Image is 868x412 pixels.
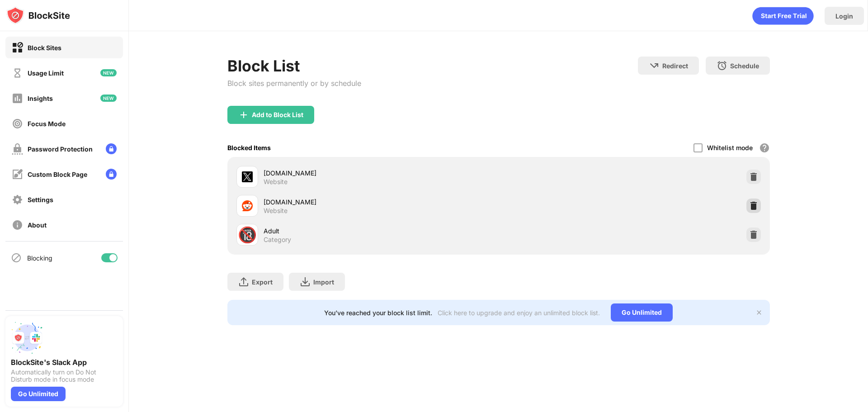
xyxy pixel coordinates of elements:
[264,168,499,178] div: [DOMAIN_NAME]
[662,62,688,70] div: Redirect
[28,196,53,204] div: Settings
[12,42,23,53] img: block-on.svg
[835,12,853,20] div: Login
[755,309,763,316] img: x-button.svg
[12,93,23,104] img: insights-off.svg
[11,252,22,263] img: blocking-icon.svg
[11,322,43,354] img: push-slack.svg
[12,219,23,231] img: about-off.svg
[264,226,499,236] div: Adult
[611,303,673,322] div: Go Unlimited
[264,236,291,244] div: Category
[12,169,23,180] img: customize-block-page-off.svg
[28,145,93,153] div: Password Protection
[227,79,361,88] div: Block sites permanently or by schedule
[12,118,23,129] img: focus-off.svg
[106,169,117,180] img: lock-menu.svg
[264,197,499,207] div: [DOMAIN_NAME]
[242,171,253,182] img: favicons
[100,69,117,76] img: new-icon.svg
[313,278,334,286] div: Import
[28,120,66,128] div: Focus Mode
[227,57,361,75] div: Block List
[100,95,117,102] img: new-icon.svg
[11,387,66,401] div: Go Unlimited
[11,358,118,367] div: BlockSite's Slack App
[238,226,257,244] div: 🔞
[28,44,61,52] div: Block Sites
[12,194,23,205] img: settings-off.svg
[707,144,753,152] div: Whitelist mode
[11,369,118,383] div: Automatically turn on Do Not Disturb mode in focus mode
[28,95,53,102] div: Insights
[28,170,87,178] div: Custom Block Page
[752,7,814,25] div: animation
[6,6,70,24] img: logo-blocksite.svg
[730,62,759,70] div: Schedule
[264,178,288,186] div: Website
[106,143,117,154] img: lock-menu.svg
[252,111,303,118] div: Add to Block List
[242,200,253,211] img: favicons
[264,207,288,215] div: Website
[438,309,600,317] div: Click here to upgrade and enjoy an unlimited block list.
[27,254,52,262] div: Blocking
[12,143,23,155] img: password-protection-off.svg
[12,67,23,79] img: time-usage-off.svg
[28,69,64,77] div: Usage Limit
[252,278,273,286] div: Export
[227,144,271,152] div: Blocked Items
[28,221,47,229] div: About
[324,309,432,317] div: You’ve reached your block list limit.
